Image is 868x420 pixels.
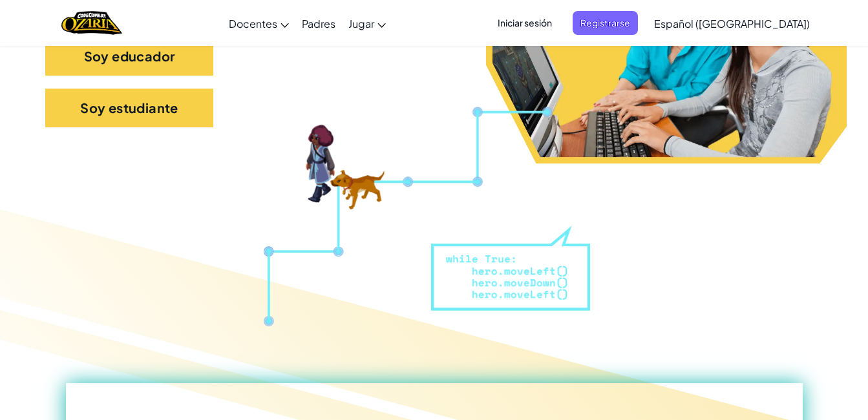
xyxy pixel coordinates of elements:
a: Ozaria by CodeCombat logo [61,10,122,36]
button: Registrarse [573,11,638,35]
button: Soy educador [45,37,213,76]
img: Home [61,10,122,36]
span: Jugar [348,17,374,30]
button: Soy estudiante [45,89,213,127]
span: Español ([GEOGRAPHIC_DATA]) [654,17,810,30]
a: Jugar [342,6,392,41]
button: Iniciar sesión [490,11,560,35]
a: Docentes [222,6,295,41]
span: Docentes [229,17,277,30]
a: Español ([GEOGRAPHIC_DATA]) [648,6,816,41]
a: Padres [295,6,342,41]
